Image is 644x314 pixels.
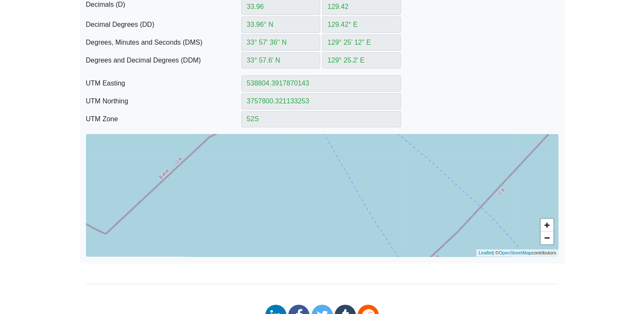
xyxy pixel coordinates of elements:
[86,55,241,66] span: Degrees and Decimal Degrees (DDM)
[541,231,553,244] a: Zoom out
[86,37,241,48] span: Degrees, Minutes and Seconds (DMS)
[498,250,532,255] a: OpenStreetMap
[80,111,241,127] label: UTM Zone
[80,93,241,109] label: UTM Northing
[86,20,241,30] span: Decimal Degrees (DD)
[541,219,553,231] a: Zoom in
[476,249,558,257] div: | © contributors
[80,75,241,91] label: UTM Easting
[478,250,492,255] a: Leaflet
